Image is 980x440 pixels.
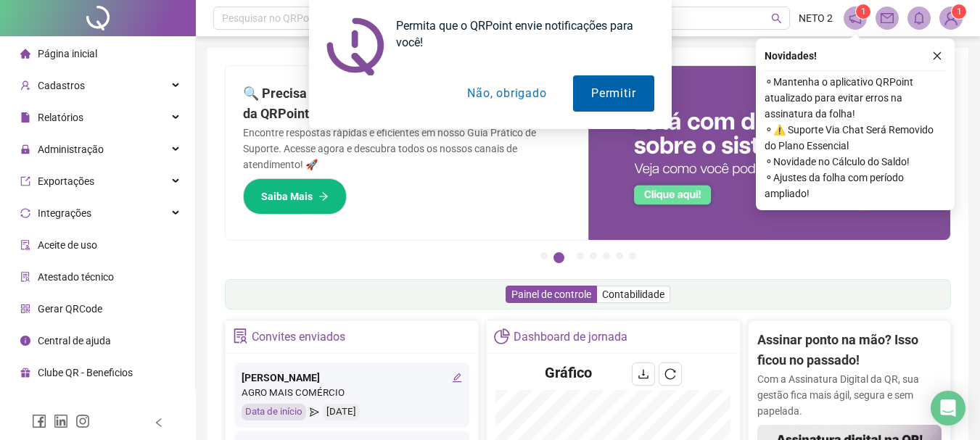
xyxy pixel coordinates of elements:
[494,328,509,344] span: pie-chart
[638,368,649,380] span: download
[590,252,597,260] button: 4
[20,336,30,346] span: info-circle
[242,404,306,420] div: Data de início
[20,304,30,314] span: qrcode
[514,325,627,349] div: Dashboard de jornada
[545,362,592,383] h4: Gráfico
[20,368,30,378] span: gift
[38,144,104,155] span: Administração
[38,303,102,315] span: Gerar QRCode
[602,289,664,300] span: Contabilidade
[931,391,965,426] div: Open Intercom Messenger
[20,176,30,186] span: export
[32,414,46,428] span: facebook
[765,170,946,202] span: ⚬ Ajustes da folha com período ampliado!
[20,208,30,218] span: sync
[20,240,30,250] span: audit
[38,367,133,378] span: Clube QR - Beneficios
[765,122,946,154] span: ⚬ ⚠️ Suporte Via Chat Será Removido do Plano Essencial
[242,370,462,386] div: [PERSON_NAME]
[540,252,548,260] button: 1
[252,325,345,349] div: Convites enviados
[449,75,564,112] button: Não, obrigado
[511,289,591,300] span: Painel de controle
[757,371,942,419] p: Com a Assinatura Digital da QR, sua gestão fica mais ágil, segura e sem papelada.
[588,66,951,240] img: banner%2F0cf4e1f0-cb71-40ef-aa93-44bd3d4ee559.png
[38,207,91,219] span: Integrações
[553,252,564,263] button: 2
[38,335,111,346] span: Central de ajuda
[20,272,30,282] span: solution
[261,188,313,204] span: Saiba Mais
[664,368,676,380] span: reload
[629,252,636,260] button: 7
[242,386,462,401] div: AGRO MAIS COMÉRCIO
[757,330,942,371] h2: Assinar ponto na mão? Isso ficou no passado!
[243,125,571,173] p: Encontre respostas rápidas e eficientes em nosso Guia Prático de Suporte. Acesse agora e descubra...
[384,17,654,51] div: Permita que o QRPoint envie notificações para você!
[616,252,623,260] button: 6
[323,404,360,420] div: [DATE]
[765,154,946,170] span: ⚬ Novidade no Cálculo do Saldo!
[38,175,94,187] span: Exportações
[573,75,654,112] button: Permitir
[54,414,68,428] span: linkedin
[233,328,248,344] span: solution
[20,144,30,154] span: lock
[75,414,90,428] span: instagram
[318,191,329,202] span: arrow-right
[38,239,97,251] span: Aceite de uso
[243,178,347,215] button: Saiba Mais
[452,373,462,383] span: edit
[310,404,319,420] span: send
[326,17,384,75] img: notification icon
[154,418,164,428] span: left
[577,252,584,260] button: 3
[603,252,610,260] button: 5
[38,271,114,283] span: Atestado técnico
